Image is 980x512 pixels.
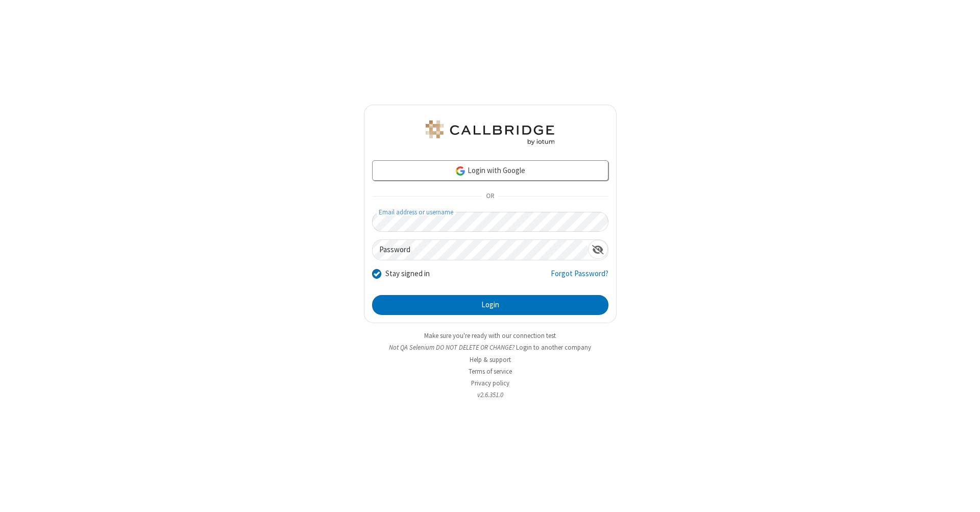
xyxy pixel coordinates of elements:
input: Email address or username [372,212,608,232]
li: Not QA Selenium DO NOT DELETE OR CHANGE? [364,343,617,352]
input: Password [373,240,588,260]
a: Help & support [470,355,511,364]
img: google-icon.png [455,165,466,177]
a: Login with Google [372,160,608,181]
label: Stay signed in [385,268,430,280]
a: Terms of service [469,367,512,376]
span: OR [482,189,498,204]
a: Forgot Password? [551,268,608,287]
div: Show password [588,240,608,259]
img: QA Selenium DO NOT DELETE OR CHANGE [424,120,556,145]
a: Make sure you're ready with our connection test [424,331,556,340]
a: Privacy policy [471,379,509,387]
button: Login to another company [516,343,591,352]
button: Login [372,295,608,315]
li: v2.6.351.0 [364,390,617,400]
